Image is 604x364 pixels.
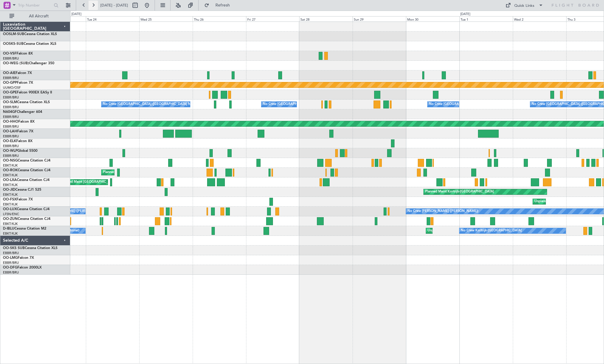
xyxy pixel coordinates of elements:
[3,154,19,158] a: EBBR/BRU
[3,266,17,269] span: OO-DFG
[103,100,202,109] div: No Crew [GEOGRAPHIC_DATA] ([GEOGRAPHIC_DATA] National)
[71,12,81,17] div: [DATE]
[3,71,16,75] span: OO-AIE
[3,198,17,201] span: OO-FSX
[3,188,41,192] a: OO-JIDCessna CJ1 525
[3,256,34,260] a: OO-LMGFalcon 7X
[3,71,32,75] a: OO-AIEFalcon 7X
[246,16,299,22] div: Fri 27
[3,42,24,46] span: OOSKS-SUB
[3,227,46,230] a: D-IBLUCessna Citation M2
[3,217,50,221] a: OO-ZUNCessna Citation CJ4
[3,101,17,104] span: OO-SLM
[3,42,56,46] a: OOSKS-SUBCessna Citation XLS
[3,120,18,123] span: OO-HHO
[86,16,139,22] div: Tue 24
[3,52,33,55] a: OO-VSFFalcon 8X
[3,231,18,236] a: EBKT/KJK
[502,1,546,10] button: Quick Links
[3,32,57,36] a: OOSLM-SUBCessna Citation XLS
[3,212,19,216] a: LFSN/ENC
[61,178,154,187] div: Planned Maint [GEOGRAPHIC_DATA] ([GEOGRAPHIC_DATA])
[3,202,18,207] a: EBKT/KJK
[3,207,50,211] a: OO-LUXCessna Citation CJ4
[3,163,18,168] a: EBKT/KJK
[3,207,17,211] span: OO-LUX
[193,16,246,22] div: Thu 26
[3,149,17,153] span: OO-WLP
[3,124,19,129] a: EBBR/BRU
[3,52,17,55] span: OO-VSF
[3,159,18,162] span: OO-NSG
[3,144,19,148] a: EBBR/BRU
[3,183,18,187] a: EBKT/KJK
[513,16,566,22] div: Wed 2
[3,139,16,143] span: OO-ELK
[3,261,19,265] a: EBBR/BRU
[3,110,17,114] span: N604GF
[15,14,62,18] span: All Aircraft
[263,100,362,109] div: No Crew [GEOGRAPHIC_DATA] ([GEOGRAPHIC_DATA] National)
[3,85,21,90] a: UUMO/OSF
[3,115,19,119] a: EBBR/BRU
[210,3,235,7] span: Refresh
[3,198,33,201] a: OO-FSXFalcon 7X
[3,62,54,65] a: OO-WEG (SUB)Challenger 350
[299,16,353,22] div: Sat 28
[3,178,17,182] span: OO-LXA
[103,168,172,177] div: Planned Maint Kortrijk-[GEOGRAPHIC_DATA]
[3,139,32,143] a: OO-ELKFalcon 8X
[514,3,534,9] div: Quick Links
[353,16,406,22] div: Sun 29
[3,256,18,260] span: OO-LMG
[3,251,19,255] a: EBBR/BRU
[3,217,18,221] span: OO-ZUN
[3,169,50,172] a: OO-ROKCessna Citation CJ4
[3,130,33,133] a: OO-LAHFalcon 7X
[3,159,50,162] a: OO-NSGCessna Citation CJ4
[100,3,128,8] span: [DATE] - [DATE]
[3,178,50,182] a: OO-LXACessna Citation CJ4
[3,32,24,36] span: OOSLM-SUB
[425,187,494,196] div: Planned Maint Kortrijk-[GEOGRAPHIC_DATA]
[459,16,513,22] div: Tue 1
[3,56,19,61] a: EBBR/BRU
[6,11,64,21] button: All Aircraft
[3,91,52,94] a: OO-GPEFalcon 900EX EASy II
[3,134,19,139] a: EBBR/BRU
[3,266,42,269] a: OO-DFGFalcon 2000LX
[202,1,237,10] button: Refresh
[3,120,35,123] a: OO-HHOFalcon 8X
[3,192,18,197] a: EBKT/KJK
[18,1,52,10] input: Trip Number
[3,76,19,80] a: EBBR/BRU
[3,62,29,65] span: OO-WEG (SUB)
[3,105,19,109] a: EBBR/BRU
[406,16,459,22] div: Mon 30
[461,226,522,235] div: No Crew Kortrijk-[GEOGRAPHIC_DATA]
[3,130,17,133] span: OO-LAH
[3,173,18,177] a: EBKT/KJK
[3,246,25,250] span: OO-SKS SUB
[3,95,19,100] a: EBBR/BRU
[3,91,17,94] span: OO-GPE
[3,227,14,230] span: D-IBLU
[3,110,42,114] a: N604GFChallenger 604
[429,100,528,109] div: No Crew [GEOGRAPHIC_DATA] ([GEOGRAPHIC_DATA] National)
[3,81,17,85] span: OO-GPP
[428,226,523,235] div: Unplanned Maint [GEOGRAPHIC_DATA]-[GEOGRAPHIC_DATA]
[3,222,18,226] a: EBKT/KJK
[3,101,50,104] a: OO-SLMCessna Citation XLS
[3,81,33,85] a: OO-GPPFalcon 7X
[139,16,193,22] div: Wed 25
[3,188,15,192] span: OO-JID
[3,169,18,172] span: OO-ROK
[3,246,58,250] a: OO-SKS SUBCessna Citation XLS
[3,149,37,153] a: OO-WLPGlobal 5500
[3,270,19,275] a: EBBR/BRU
[407,207,478,216] div: No Crew [PERSON_NAME] ([PERSON_NAME])
[460,12,470,17] div: [DATE]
